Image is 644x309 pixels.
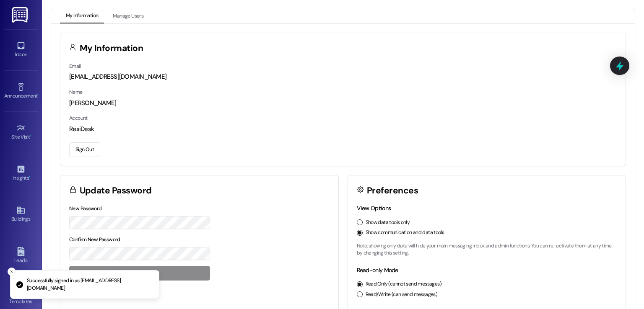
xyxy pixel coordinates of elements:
[4,286,38,308] a: Templates •
[107,9,149,23] button: Manage Users
[29,174,30,180] span: •
[69,142,100,157] button: Sign Out
[357,204,391,212] label: View Options
[367,186,418,195] h3: Preferences
[69,125,617,134] div: ResiDesk
[357,266,398,274] label: Read-only Mode
[4,203,38,226] a: Buildings
[69,99,617,108] div: [PERSON_NAME]
[80,44,143,53] h3: My Information
[4,121,38,144] a: Site Visit •
[4,39,38,61] a: Inbox
[366,219,410,227] label: Show data tools only
[30,133,31,139] span: •
[69,72,617,81] div: [EMAIL_ADDRESS][DOMAIN_NAME]
[60,9,104,23] button: My Information
[357,242,617,257] p: Note: showing only data will hide your main messaging inbox and admin functions. You can re-activ...
[366,281,441,288] label: Read Only (cannot send messages)
[69,236,120,243] label: Confirm New Password
[37,92,39,98] span: •
[12,7,29,23] img: ResiDesk Logo
[80,186,152,195] h3: Update Password
[366,229,444,237] label: Show communication and data tools
[8,268,16,276] button: Close toast
[69,89,83,95] label: Name
[4,162,38,185] a: Insights •
[366,291,438,299] label: Read/Write (can send messages)
[27,277,152,292] p: Successfully signed in as [EMAIL_ADDRESS][DOMAIN_NAME]
[32,297,34,303] span: •
[69,63,81,70] label: Email
[4,245,38,267] a: Leads
[69,205,102,212] label: New Password
[69,115,88,121] label: Account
